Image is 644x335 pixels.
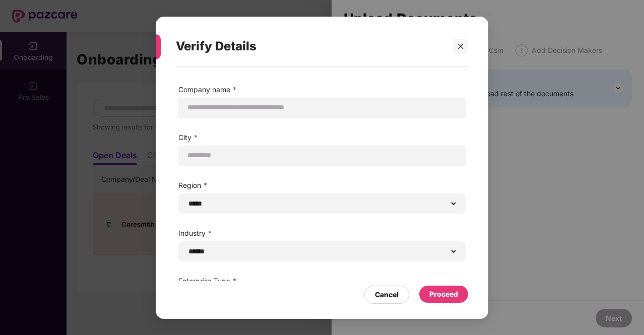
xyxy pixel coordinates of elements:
label: City [178,131,466,143]
div: Cancel [375,289,399,300]
label: Industry [178,227,466,238]
div: Proceed [429,288,458,299]
label: Region [178,179,466,190]
label: Company name [178,84,466,95]
span: close [457,42,464,49]
label: Enterprise Type [178,275,466,286]
div: Verify Details [176,27,444,66]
